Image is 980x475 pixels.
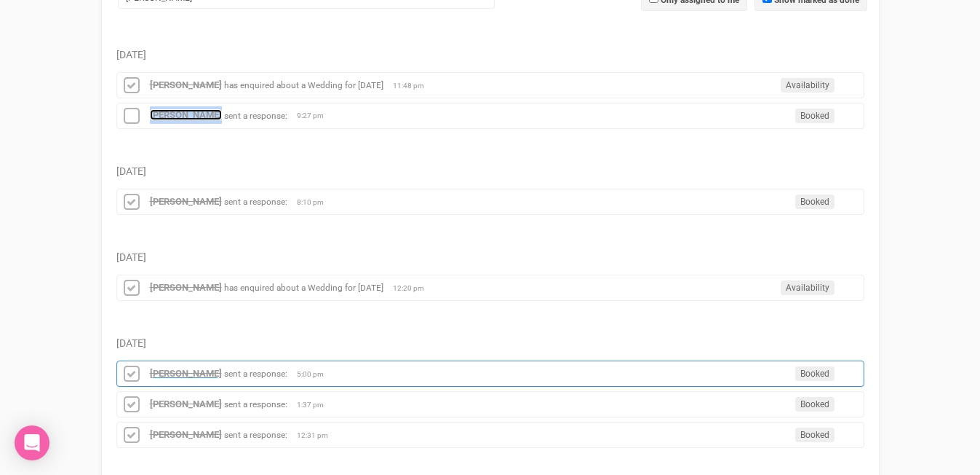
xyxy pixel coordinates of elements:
[150,399,222,409] a: [PERSON_NAME]
[297,369,333,380] span: 5:00 pm
[224,80,383,90] small: has enquired about a Wedding for [DATE]
[150,368,222,379] a: [PERSON_NAME]
[224,369,287,379] small: sent a response:
[224,110,287,120] small: sent a response:
[224,430,287,440] small: sent a response:
[795,397,834,412] span: Booked
[116,166,864,177] h5: [DATE]
[781,280,834,295] span: Availability
[150,282,222,293] a: [PERSON_NAME]
[795,195,834,209] span: Booked
[781,78,834,93] span: Availability
[297,431,333,441] span: 12:31 pm
[116,50,864,60] h5: [DATE]
[224,197,287,207] small: sent a response:
[116,252,864,263] h5: [DATE]
[795,366,834,381] span: Booked
[15,425,49,460] div: Open Intercom Messenger
[150,429,222,440] a: [PERSON_NAME]
[393,81,429,91] span: 11:48 pm
[150,109,222,120] a: [PERSON_NAME]
[224,283,383,293] small: has enquired about a Wedding for [DATE]
[116,338,864,349] h5: [DATE]
[795,428,834,442] span: Booked
[795,109,834,123] span: Booked
[297,197,333,208] span: 8:10 pm
[393,283,429,294] span: 12:20 pm
[150,79,222,90] a: [PERSON_NAME]
[224,399,287,409] small: sent a response:
[297,111,333,121] span: 9:27 pm
[150,196,222,207] a: [PERSON_NAME]
[297,400,333,410] span: 1:37 pm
